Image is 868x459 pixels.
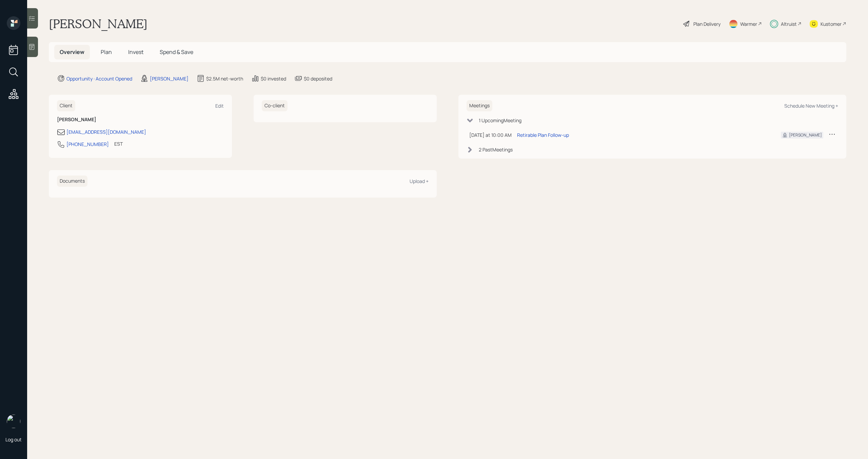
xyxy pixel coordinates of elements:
[304,75,332,82] div: $0 deposited
[784,103,838,109] div: Schedule New Meeting +
[517,131,569,139] div: Retirable Plan Follow-up
[66,141,109,148] div: [PHONE_NUMBER]
[128,48,143,56] span: Invest
[150,75,189,82] div: [PERSON_NAME]
[160,48,193,56] span: Spend & Save
[66,128,146,135] div: [EMAIL_ADDRESS][DOMAIN_NAME]
[261,75,286,82] div: $0 invested
[215,103,224,109] div: Edit
[101,48,112,56] span: Plan
[479,146,513,153] div: 2 Past Meeting s
[410,178,429,184] div: Upload +
[262,100,288,111] h6: Co-client
[693,20,721,27] div: Plan Delivery
[467,100,492,111] h6: Meetings
[469,131,512,139] div: [DATE] at 10:00 AM
[781,20,797,27] div: Altruist
[57,100,75,111] h6: Client
[206,75,243,82] div: $2.5M net-worth
[49,16,147,31] h1: [PERSON_NAME]
[789,132,822,138] div: [PERSON_NAME]
[66,75,132,82] div: Opportunity · Account Opened
[57,117,224,123] h6: [PERSON_NAME]
[7,415,20,428] img: michael-russo-headshot.png
[57,176,87,187] h6: Documents
[479,117,521,124] div: 1 Upcoming Meeting
[60,48,84,56] span: Overview
[5,436,22,443] div: Log out
[821,20,842,27] div: Kustomer
[114,140,123,147] div: EST
[740,20,757,27] div: Warmer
